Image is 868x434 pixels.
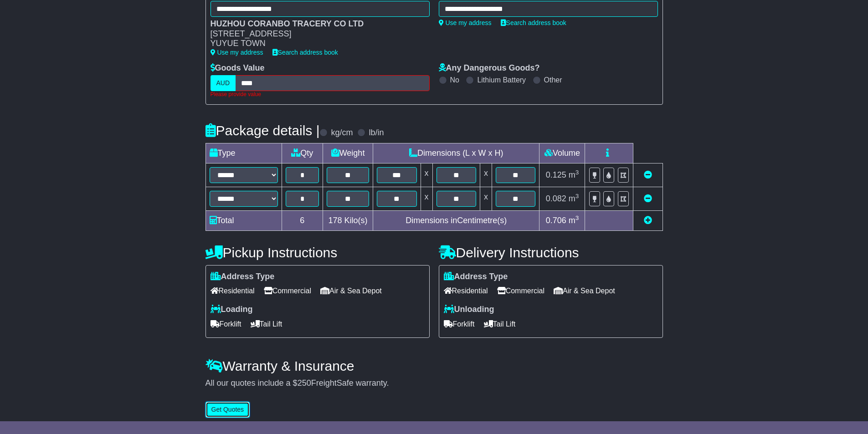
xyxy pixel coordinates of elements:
[546,194,566,203] span: 0.082
[211,39,421,49] div: YUYUE TOWN
[575,193,579,199] sup: 3
[644,194,652,203] a: Remove this item
[444,284,488,298] span: Residential
[554,284,615,298] span: Air & Sea Depot
[421,187,432,210] td: x
[331,128,353,138] label: kg/cm
[444,272,508,282] label: Address Type
[329,216,342,225] span: 178
[211,272,275,282] label: Address Type
[544,76,562,84] label: Other
[569,194,579,203] span: m
[205,123,320,138] h4: Package details |
[575,214,579,221] sup: 3
[539,143,585,163] td: Volume
[450,76,459,84] label: No
[644,216,652,225] a: Add new item
[205,358,663,373] h4: Warranty & Insurance
[484,317,516,331] span: Tail Lift
[205,143,282,163] td: Type
[444,317,475,331] span: Forklift
[211,91,430,97] div: Please provide value
[575,169,579,176] sup: 3
[205,378,663,388] div: All our quotes include a $ FreightSafe warranty.
[477,76,526,84] label: Lithium Battery
[480,163,492,187] td: x
[211,284,255,298] span: Residential
[439,63,540,73] label: Any Dangerous Goods?
[644,170,652,179] a: Remove this item
[320,284,382,298] span: Air & Sea Depot
[569,170,579,179] span: m
[546,216,566,225] span: 0.706
[272,49,338,56] a: Search address book
[211,29,421,39] div: [STREET_ADDRESS]
[373,143,539,163] td: Dimensions (L x W x H)
[298,378,311,388] span: 250
[211,63,265,73] label: Goods Value
[211,49,263,56] a: Use my address
[546,170,566,179] span: 0.125
[439,19,492,26] a: Use my address
[264,284,311,298] span: Commercial
[569,216,579,225] span: m
[205,245,430,260] h4: Pickup Instructions
[497,284,544,298] span: Commercial
[282,210,323,230] td: 6
[439,245,663,260] h4: Delivery Instructions
[444,305,494,315] label: Unloading
[211,19,421,29] div: HUZHOU CORANBO TRACERY CO LTD
[323,210,373,230] td: Kilo(s)
[480,187,492,210] td: x
[205,210,282,230] td: Total
[211,75,236,91] label: AUD
[282,143,323,163] td: Qty
[211,317,241,331] span: Forklift
[323,143,373,163] td: Weight
[251,317,282,331] span: Tail Lift
[205,402,250,418] button: Get Quotes
[369,128,384,138] label: lb/in
[421,163,432,187] td: x
[373,210,539,230] td: Dimensions in Centimetre(s)
[211,305,253,315] label: Loading
[501,19,566,26] a: Search address book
